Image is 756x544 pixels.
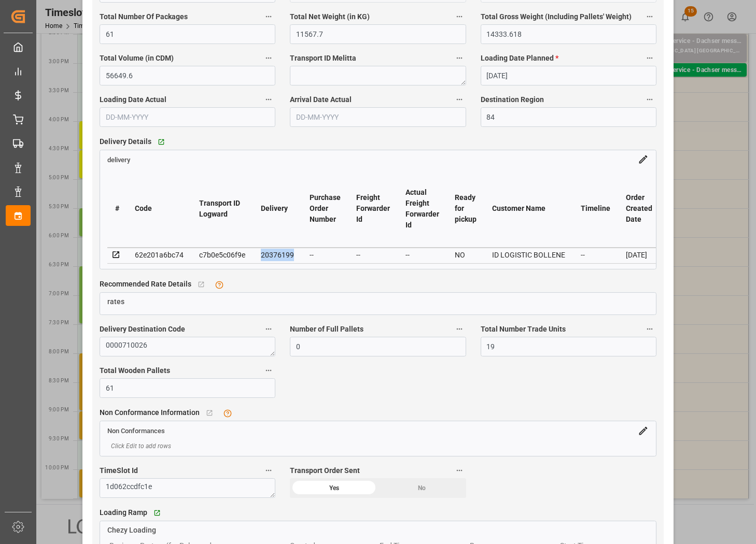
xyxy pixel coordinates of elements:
[310,249,341,261] div: --
[405,249,439,261] div: --
[100,293,656,307] a: rates
[290,94,352,105] span: Arrival Date Actual
[107,426,165,434] span: Non Conformances
[643,322,656,336] button: Total Number Trade Units
[253,170,302,248] th: Delivery
[107,170,127,248] th: #
[135,249,184,261] div: 62e201a6bc74
[262,322,275,336] button: Delivery Destination Code
[290,478,378,498] div: Yes
[581,249,610,261] div: --
[261,249,294,261] div: 20376199
[262,10,275,23] button: Total Number Of Packages
[100,507,147,518] span: Loading Ramp
[107,426,165,434] a: Non Conformances
[290,53,356,64] span: Transport ID Melitta
[481,324,566,335] span: Total Number Trade Units
[262,364,275,377] button: Total Wooden Pallets
[127,170,191,248] th: Code
[492,249,565,261] div: ID LOGISTIC BOLLENE
[453,464,466,477] button: Transport Order Sent
[100,324,185,335] span: Delivery Destination Code
[481,66,656,85] input: DD-MM-YYYY
[618,170,660,248] th: Order Created Date
[100,279,191,290] span: Recommended Rate Details
[199,249,245,261] div: c7b0e5c06f9e
[107,526,156,534] span: Chezy Loading
[378,478,466,498] div: No
[302,170,348,248] th: Purchase Order Number
[262,464,275,477] button: TimeSlot Id
[100,53,174,64] span: Total Volume (in CDM)
[290,107,466,127] input: DD-MM-YYYY
[107,155,130,163] span: delivery
[262,51,275,65] button: Total Volume (in CDM)
[626,249,652,261] div: [DATE]
[191,170,253,248] th: Transport ID Logward
[573,170,618,248] th: Timeline
[290,465,360,476] span: Transport Order Sent
[100,136,151,147] span: Delivery Details
[100,365,170,376] span: Total Wooden Pallets
[262,93,275,106] button: Loading Date Actual
[643,51,656,65] button: Loading Date Planned *
[100,465,138,476] span: TimeSlot Id
[455,249,477,261] div: NO
[453,51,466,65] button: Transport ID Melitta
[481,94,544,105] span: Destination Region
[453,93,466,106] button: Arrival Date Actual
[453,10,466,23] button: Total Net Weight (in KG)
[453,322,466,336] button: Number of Full Pallets
[290,324,363,335] span: Number of Full Pallets
[643,10,656,23] button: Total Gross Weight (Including Pallets' Weight)
[100,337,275,356] textarea: 0000710026
[484,170,573,248] th: Customer Name
[100,478,275,498] textarea: 1d062ccdfc1e
[111,441,171,451] span: Click Edit to add rows
[447,170,484,248] th: Ready for pickup
[100,11,188,22] span: Total Number Of Packages
[356,249,390,261] div: --
[481,11,632,22] span: Total Gross Weight (Including Pallets' Weight)
[348,170,398,248] th: Freight Forwarder Id
[100,407,200,418] span: Non Conformance Information
[107,297,124,306] span: rates
[643,93,656,106] button: Destination Region
[107,155,130,163] a: delivery
[100,94,166,105] span: Loading Date Actual
[481,53,558,64] span: Loading Date Planned
[100,107,275,127] input: DD-MM-YYYY
[290,11,370,22] span: Total Net Weight (in KG)
[398,170,447,248] th: Actual Freight Forwarder Id
[100,521,656,536] a: Chezy Loading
